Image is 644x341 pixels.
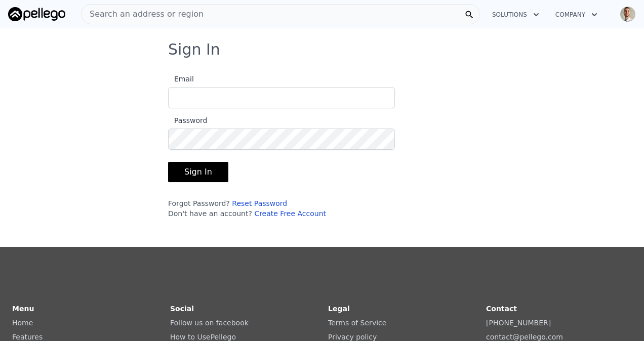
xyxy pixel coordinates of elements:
[168,198,395,219] div: Forgot Password? Don't have an account?
[328,333,377,341] a: Privacy policy
[232,199,287,207] a: Reset Password
[328,305,350,313] strong: Legal
[547,6,606,24] button: Company
[484,6,547,24] button: Solutions
[254,209,326,218] a: Create Free Account
[170,319,249,327] a: Follow us on facebook
[82,8,204,20] span: Search an address or region
[168,162,228,182] button: Sign In
[486,333,563,341] a: contact@pellego.com
[168,40,476,59] h3: Sign In
[620,6,636,22] img: avatar
[170,333,236,341] a: How to UsePellego
[168,129,395,150] input: Password
[8,7,65,21] img: Pellego
[12,305,34,313] strong: Menu
[168,87,395,108] input: Email
[486,305,517,313] strong: Contact
[12,333,43,341] a: Features
[168,75,194,83] span: Email
[328,319,386,327] a: Terms of Service
[170,305,194,313] strong: Social
[12,319,33,327] a: Home
[486,319,551,327] a: [PHONE_NUMBER]
[168,116,207,124] span: Password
